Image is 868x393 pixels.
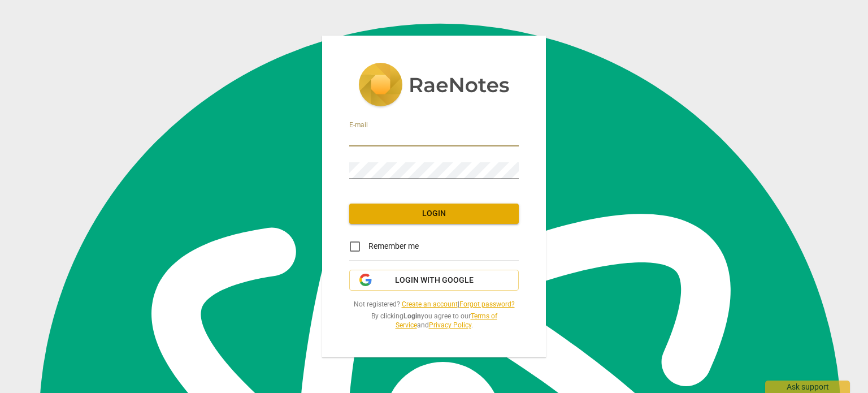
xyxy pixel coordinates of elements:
[358,63,510,109] img: 5ac2273c67554f335776073100b6d88f.svg
[396,312,497,330] a: Terms of Service
[349,122,368,128] label: E-mail
[402,300,458,308] a: Create an account
[429,321,471,329] a: Privacy Policy
[349,204,519,224] button: Login
[459,300,515,308] a: Forgot password?
[403,312,421,320] b: Login
[349,300,519,309] span: Not registered? |
[349,312,519,330] span: By clicking you agree to our and .
[765,381,850,393] div: Ask support
[368,240,419,252] span: Remember me
[358,208,510,219] span: Login
[349,270,519,291] button: Login with Google
[395,275,474,286] span: Login with Google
